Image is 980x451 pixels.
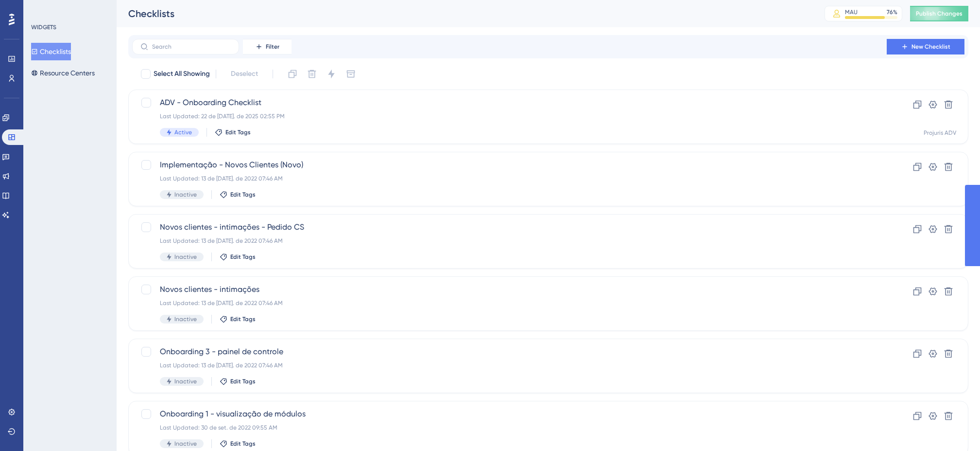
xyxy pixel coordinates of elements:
button: New Checklist [887,39,964,54]
iframe: UserGuiding AI Assistant Launcher [939,413,968,442]
div: 76 % [887,8,897,16]
div: Last Updated: 13 de [DATE]. de 2022 07:46 AM [160,361,859,369]
input: Search [152,43,231,50]
span: Select All Showing [154,68,210,80]
div: WIDGETS [31,23,56,31]
div: Last Updated: 13 de [DATE]. de 2022 07:46 AM [160,299,859,307]
button: Edit Tags [220,315,256,323]
span: Inactive [174,378,197,385]
div: Last Updated: 13 de [DATE]. de 2022 07:46 AM [160,175,859,182]
div: Last Updated: 13 de [DATE]. de 2022 07:46 AM [160,237,859,245]
div: Last Updated: 22 de [DATE]. de 2025 02:55 PM [160,112,859,120]
button: Edit Tags [220,191,256,198]
span: Novos clientes - intimações - Pedido CS [160,221,859,233]
span: Onboarding 1 - visualização de módulos [160,408,859,420]
span: Active [174,128,192,136]
span: Filter [266,43,279,51]
span: Edit Tags [225,128,251,136]
div: Checklists [128,7,800,20]
span: Edit Tags [230,378,256,385]
span: Edit Tags [230,253,256,261]
span: Publish Changes [916,10,963,18]
button: Publish Changes [910,6,968,21]
span: Edit Tags [230,440,256,448]
div: Last Updated: 30 de set. de 2022 09:55 AM [160,424,859,432]
button: Edit Tags [220,440,256,448]
span: Novos clientes - intimações [160,284,859,295]
button: Edit Tags [215,128,251,136]
span: Edit Tags [230,191,256,198]
button: Edit Tags [220,253,256,261]
div: MAU [845,8,858,16]
span: Inactive [174,315,197,323]
span: New Checklist [911,43,950,51]
button: Deselect [222,65,267,83]
button: Edit Tags [220,378,256,385]
span: Implementação - Novos Clientes (Novo) [160,159,859,171]
button: Checklists [31,43,71,60]
span: ADV - Onboarding Checklist [160,97,859,108]
div: Projuris ADV [924,129,956,137]
span: Onboarding 3 - painel de controle [160,346,859,358]
button: Filter [243,39,292,54]
span: Inactive [174,440,197,448]
span: Edit Tags [230,315,256,323]
span: Deselect [231,68,258,80]
button: Resource Centers [31,64,95,82]
span: Inactive [174,253,197,261]
span: Inactive [174,191,197,198]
